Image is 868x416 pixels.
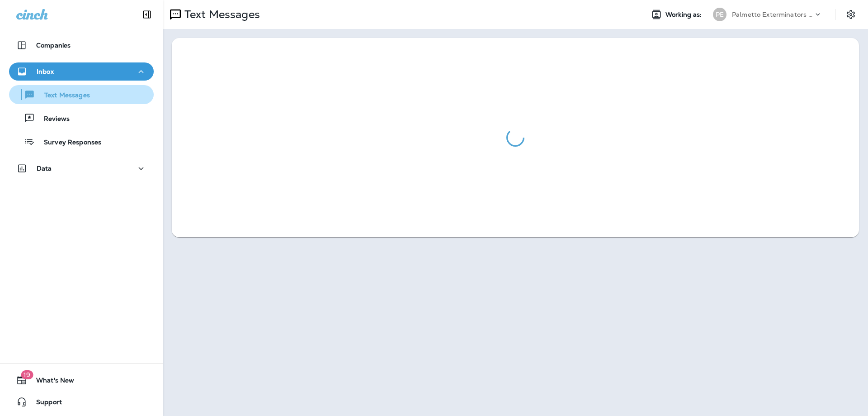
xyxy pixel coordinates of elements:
p: Survey Responses [35,139,101,147]
p: Text Messages [181,8,260,21]
button: Settings [843,6,859,23]
span: 19 [21,370,33,379]
p: Text Messages [35,91,90,100]
span: Support [27,398,62,409]
button: Support [9,393,154,411]
span: Working as: [665,11,704,19]
button: Inbox [9,62,154,81]
button: Companies [9,36,154,54]
button: Text Messages [9,85,154,104]
p: Reviews [35,115,70,124]
button: Survey Responses [9,132,154,151]
span: What's New [27,377,74,387]
p: Inbox [37,68,54,75]
div: PE [713,8,726,21]
p: Data [37,165,52,172]
button: Reviews [9,109,154,128]
button: 19What's New [9,371,154,389]
button: Collapse Sidebar [134,5,160,24]
p: Companies [36,42,71,49]
p: Palmetto Exterminators LLC [732,11,813,18]
button: Data [9,159,154,177]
